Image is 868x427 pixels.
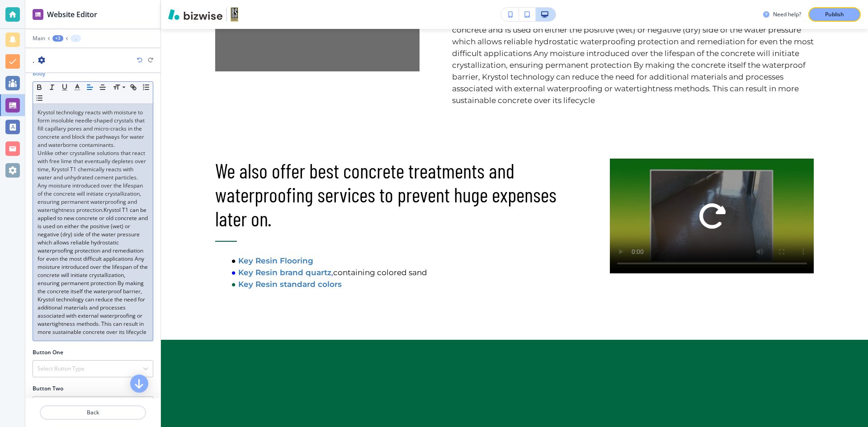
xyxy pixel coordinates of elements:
button: +3 [52,35,63,42]
a: Key Resin brand quartz [238,268,331,277]
a: Key Resin standard colors [238,280,342,289]
a: Key Resin Flooring [238,256,313,265]
p: . [75,35,76,42]
span: Krystol T1 can be applied to new concrete or old concrete and is used on either the positive (wet... [38,206,149,336]
h2: Website Editor [47,9,97,20]
h2: . [33,56,34,65]
button: Back [40,405,146,420]
div: Play button for video with title: undefined [610,159,814,273]
h3: Need help? [773,10,801,19]
p: Unlike other crystalline solutions that react with free lime that eventually depletes over time, ... [38,149,148,336]
button: . [71,35,81,42]
img: Your Logo [231,7,238,22]
h2: Button Two [33,385,63,393]
p: Publish [825,10,844,19]
p: Krystol technology reacts with moisture to form insoluble needle-shaped crystals that fill capill... [38,108,148,149]
span: containing colored sand [333,268,427,277]
h2: Body [33,70,45,78]
button: Publish [808,7,861,22]
li: , [227,267,577,278]
button: Main [33,35,45,42]
img: Bizwise Logo [168,9,222,20]
h4: Select Button Type [38,365,85,373]
img: editor icon [33,9,43,20]
p: We also offer best concrete treatments and waterproofing services to prevent huge expenses later on. [215,159,577,230]
h2: Button One [33,348,63,357]
p: Back [41,408,145,417]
